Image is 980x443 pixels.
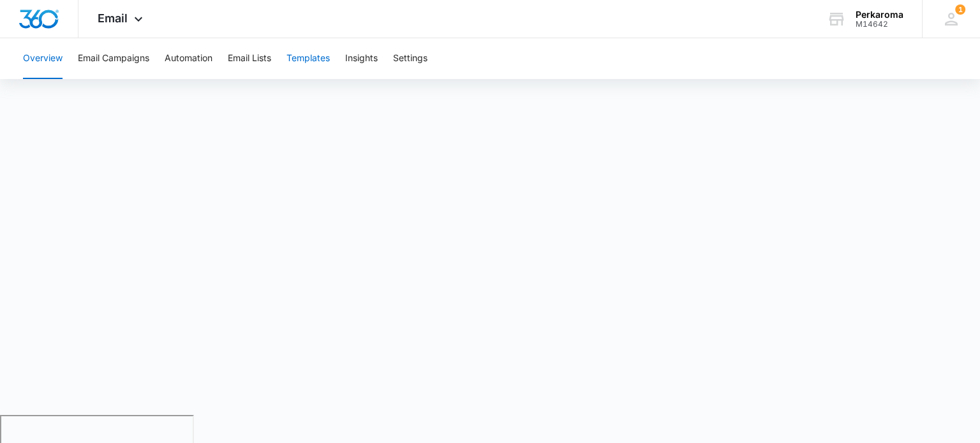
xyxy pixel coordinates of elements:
button: Email Lists [228,38,271,79]
button: Insights [345,38,378,79]
button: Email Campaigns [78,38,149,79]
button: Settings [393,38,427,79]
div: notifications count [955,4,965,15]
span: 1 [955,4,965,15]
button: Automation [165,38,212,79]
button: Templates [286,38,330,79]
span: Email [98,11,128,25]
button: Overview [23,38,63,79]
div: account id [856,20,903,29]
div: account name [856,10,903,20]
